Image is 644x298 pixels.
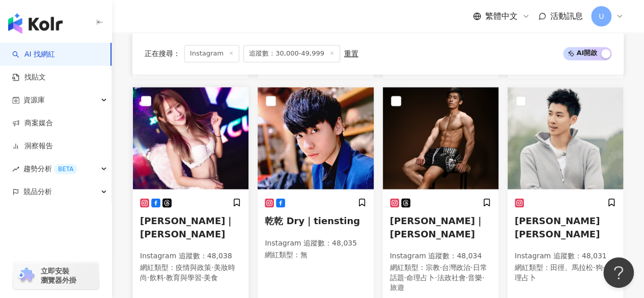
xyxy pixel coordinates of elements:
[344,49,358,58] div: 重置
[258,87,373,189] img: KOL Avatar
[465,273,467,281] span: ·
[508,87,623,189] img: KOL Avatar
[12,49,55,60] a: searchAI 找網紅
[599,11,604,22] span: U
[145,49,180,58] span: 正在搜尋 ：
[426,263,440,271] span: 宗教
[265,215,360,226] span: 乾乾 Dry｜tiensting
[485,11,518,22] span: 繁體中文
[12,72,46,83] a: 找貼文
[41,266,76,285] span: 立即安裝 瀏覽器外掛
[184,45,239,62] span: Instagram
[140,263,235,281] span: 美妝時尚
[265,238,366,248] p: Instagram 追蹤數 ： 48,035
[440,263,442,271] span: ·
[593,263,595,271] span: ·
[515,262,616,282] p: 網紅類型 ：
[390,215,484,238] span: [PERSON_NAME]｜ [PERSON_NAME]
[390,263,487,281] span: 日常話題
[140,262,241,282] p: 網紅類型 ：
[265,250,366,260] p: 網紅類型 ： 無
[515,263,612,281] span: 命理占卜
[390,251,491,261] p: Instagram 追蹤數 ： 48,034
[176,263,211,271] span: 疫情與政策
[482,273,484,281] span: ·
[133,87,248,189] img: KOL Avatar
[23,89,45,112] span: 資源庫
[202,273,204,281] span: ·
[390,262,491,292] p: 網紅類型 ：
[166,273,202,281] span: 教育與學習
[406,273,435,281] span: 命理占卜
[12,166,19,173] span: rise
[437,273,465,281] span: 法政社會
[204,273,218,281] span: 美食
[442,263,470,271] span: 台灣政治
[515,215,600,238] span: [PERSON_NAME][PERSON_NAME]
[550,263,593,271] span: 田徑、馬拉松
[140,251,241,261] p: Instagram 追蹤數 ： 48,038
[149,273,163,281] span: 飲料
[550,11,583,21] span: 活動訊息
[602,263,604,271] span: ·
[390,283,404,291] span: 旅遊
[23,157,77,180] span: 趨勢分析
[16,267,36,284] img: chrome extension
[603,257,634,288] iframe: Help Scout Beacon - Open
[243,45,340,62] span: 追蹤數：30,000-49,999
[595,263,602,271] span: 狗
[140,215,234,238] span: [PERSON_NAME]｜[PERSON_NAME]
[12,118,53,128] a: 商案媒合
[515,251,616,261] p: Instagram 追蹤數 ： 48,031
[470,263,472,271] span: ·
[383,87,498,189] img: KOL Avatar
[468,273,482,281] span: 音樂
[211,263,213,271] span: ·
[404,273,406,281] span: ·
[163,273,165,281] span: ·
[435,273,437,281] span: ·
[23,180,52,203] span: 競品分析
[147,273,149,281] span: ·
[13,262,99,289] a: chrome extension立即安裝 瀏覽器外掛
[12,141,53,151] a: 洞察報告
[54,164,77,174] div: BETA
[8,13,63,34] img: logo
